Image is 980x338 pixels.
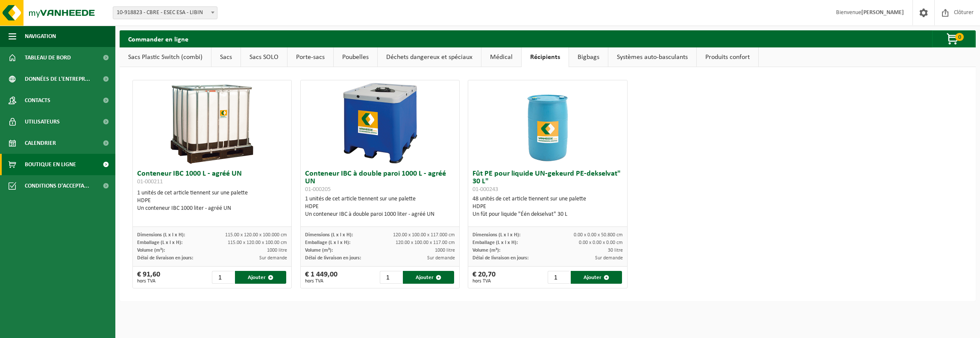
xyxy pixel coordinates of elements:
[137,279,160,284] span: hors TVA
[113,7,217,19] span: 10-918823 - CBRE - ESEC ESA - LIBIN
[25,154,76,175] span: Boutique en ligne
[228,240,287,245] span: 115.00 x 120.00 x 100.00 cm
[548,271,570,284] input: 1
[137,240,182,245] span: Emballage (L x l x H):
[378,47,481,67] a: Déchets dangereux et spéciaux
[113,6,217,19] span: 10-918823 - CBRE - ESEC ESA - LIBIN
[305,240,350,245] span: Emballage (L x l x H):
[305,271,337,284] div: € 1 449,00
[25,68,90,90] span: Données de l'entrepr...
[267,248,287,253] span: 1000 litre
[305,186,331,193] span: 01-000205
[595,256,623,261] span: Sur demande
[120,47,211,67] a: Sacs Plastic Switch (combi)
[337,80,423,166] img: 01-000205
[472,232,520,238] span: Dimensions (L x l x H):
[235,271,286,284] button: Ajouter
[472,248,500,253] span: Volume (m³):
[472,240,518,245] span: Emballage (L x l x H):
[569,47,608,67] a: Bigbags
[697,47,758,67] a: Produits confort
[608,47,696,67] a: Systèmes auto-basculants
[472,256,528,261] span: Délai de livraison en jours:
[608,248,623,253] span: 30 litre
[393,232,455,238] span: 120.00 x 100.00 x 117.000 cm
[259,256,287,261] span: Sur demande
[25,26,56,47] span: Navigation
[435,248,455,253] span: 1000 litre
[305,279,337,284] span: hors TVA
[396,240,455,245] span: 120.00 x 100.00 x 117.00 cm
[288,47,333,67] a: Porte-sacs
[241,47,287,67] a: Sacs SOLO
[305,256,361,261] span: Délai de livraison en jours:
[380,271,402,284] input: 1
[137,197,287,205] div: HDPE
[305,232,353,238] span: Dimensions (L x l x H):
[522,47,569,67] a: Récipients
[25,132,56,154] span: Calendrier
[305,195,455,218] div: 1 unités de cet article tiennent sur une palette
[137,170,287,187] h3: Conteneur IBC 1000 L - agréé UN
[137,256,193,261] span: Délai de livraison en jours:
[472,195,622,218] div: 48 unités de cet article tiennent sur une palette
[955,33,964,41] span: 0
[472,271,496,284] div: € 20,70
[861,9,904,16] strong: [PERSON_NAME]
[137,271,160,284] div: € 91,60
[137,189,287,212] div: 1 unités de cet article tiennent sur une palette
[305,248,333,253] span: Volume (m³):
[25,111,60,132] span: Utilisateurs
[169,80,255,166] img: 01-000211
[472,170,622,193] h3: Fût PE pour liquide UN-gekeurd PE-dekselvat" 30 L"
[932,30,975,47] button: 0
[472,211,622,218] div: Un fût pour liquide "Één dekselvat" 30 L
[334,47,377,67] a: Poubelles
[120,30,197,47] h2: Commander en ligne
[305,211,455,218] div: Un conteneur IBC à double paroi 1000 liter - agréé UN
[137,205,287,212] div: Un conteneur IBC 1000 liter - agréé UN
[212,271,234,284] input: 1
[225,232,287,238] span: 115.00 x 120.00 x 100.000 cm
[472,279,496,284] span: hors TVA
[505,80,590,166] img: 01-000243
[211,47,241,67] a: Sacs
[305,203,455,211] div: HDPE
[481,47,521,67] a: Médical
[472,186,498,193] span: 01-000243
[25,175,89,197] span: Conditions d'accepta...
[579,240,623,245] span: 0.00 x 0.00 x 0.00 cm
[25,47,71,68] span: Tableau de bord
[403,271,454,284] button: Ajouter
[137,248,165,253] span: Volume (m³):
[472,203,622,211] div: HDPE
[571,271,622,284] button: Ajouter
[25,90,50,111] span: Contacts
[305,170,455,193] h3: Conteneur IBC à double paroi 1000 L - agréé UN
[137,179,163,185] span: 01-000211
[427,256,455,261] span: Sur demande
[137,232,185,238] span: Dimensions (L x l x H):
[574,232,623,238] span: 0.00 x 0.00 x 50.800 cm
